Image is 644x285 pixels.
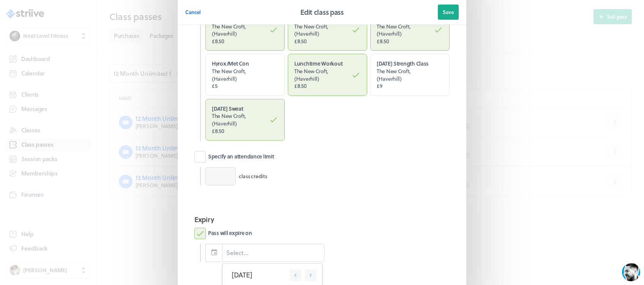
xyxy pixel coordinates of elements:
[185,5,201,20] button: Cancel
[212,60,249,67] strong: Hyrox/Met Con
[115,227,132,248] button: />GIF
[294,67,348,82] span: The New Croft, (Haverhill)
[121,235,127,239] tspan: GIF
[42,5,109,13] div: [PERSON_NAME]
[239,172,267,180] span: class credits
[212,23,265,38] span: The New Croft, (Haverhill)
[42,14,109,19] div: Typically replies in a few minutes
[377,23,430,38] span: The New Croft, (Haverhill)
[377,38,430,45] span: £8.50
[23,5,142,20] div: US[PERSON_NAME]Typically replies in a few minutes
[194,151,274,163] label: Specify an attendance limit
[377,67,430,82] span: The New Croft, (Haverhill)
[212,112,265,127] span: The New Croft, (Haverhill)
[443,9,454,16] span: Save
[194,214,450,225] h2: Expiry
[300,7,344,17] h2: Edit class pass
[185,9,201,16] span: Cancel
[212,105,243,113] strong: [DATE] Sweat
[377,60,429,67] strong: [DATE] Strength Class
[212,38,265,45] span: £8.50
[294,38,348,45] span: £8.50
[194,228,252,239] label: Pass will expire on
[294,60,343,67] strong: Lunchtime Workout
[622,263,640,281] iframe: gist-messenger-bubble-iframe
[212,82,265,90] span: £5
[118,233,129,240] g: />
[23,5,36,19] img: US
[377,82,430,90] span: £9
[222,244,325,262] input: Select...
[294,82,348,90] span: £8.50
[232,270,313,280] div: [DATE]
[212,127,265,135] span: £8.50
[438,5,459,20] button: Save
[294,23,348,38] span: The New Croft, (Haverhill)
[212,67,265,82] span: The New Croft, (Haverhill)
